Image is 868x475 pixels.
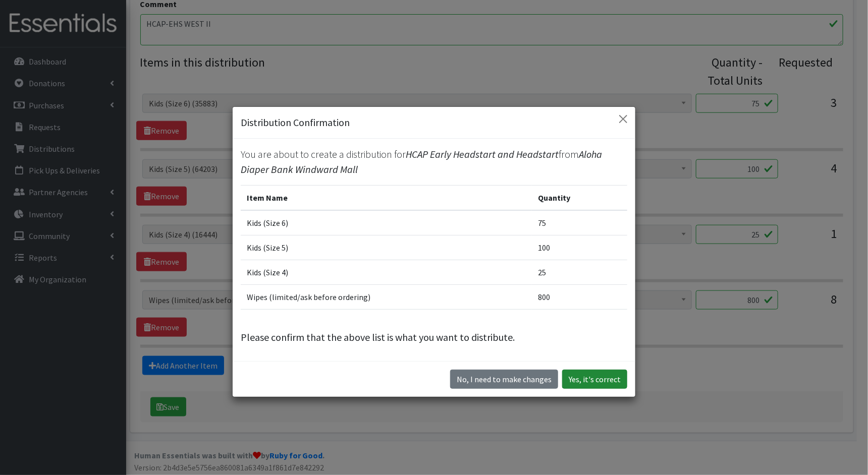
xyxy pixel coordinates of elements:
[406,148,559,160] span: HCAP Early Headstart and Headstart
[241,115,350,130] h5: Distribution Confirmation
[241,284,532,309] td: Wipes (limited/ask before ordering)
[241,147,627,177] p: You are about to create a distribution for from
[532,185,627,210] th: Quantity
[532,260,627,284] td: 25
[241,260,532,284] td: Kids (Size 4)
[241,148,602,175] span: Aloha Diaper Bank Windward Mall
[562,370,627,389] button: Yes, it's correct
[241,330,627,345] p: Please confirm that the above list is what you want to distribute.
[532,284,627,309] td: 800
[241,235,532,260] td: Kids (Size 5)
[450,370,558,389] button: No I need to make changes
[615,111,631,127] button: Close
[241,210,532,235] td: Kids (Size 6)
[532,210,627,235] td: 75
[241,185,532,210] th: Item Name
[532,235,627,260] td: 100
